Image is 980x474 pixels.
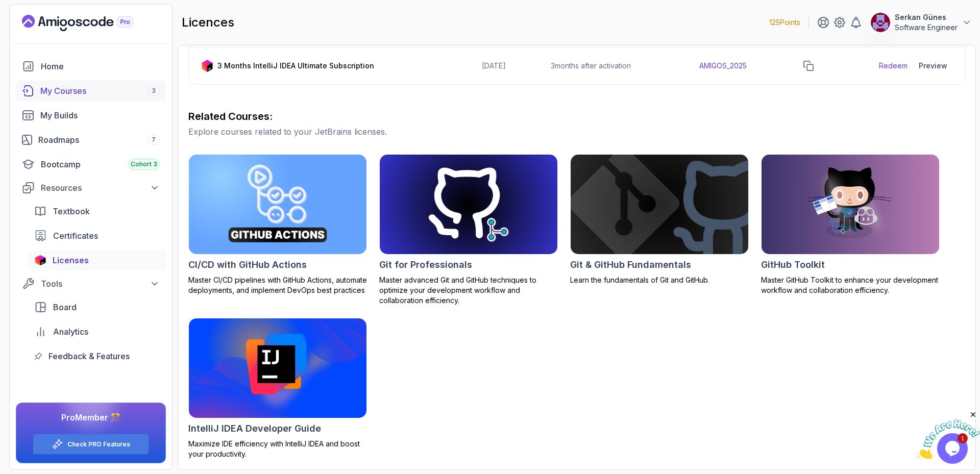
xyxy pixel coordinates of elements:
[570,275,749,285] p: Learn the fundamentals of Git and GitHub.
[871,13,890,32] img: user profile image
[16,275,166,293] button: Tools
[761,275,940,295] p: Master GitHub Toolkit to enhance your development workflow and collaboration efficiency.
[41,158,160,170] div: Bootcamp
[48,350,130,362] span: Feedback & Features
[152,136,156,144] span: 7
[870,12,972,33] button: user profile imageSerkan GünesSoftware Engineer
[379,154,558,306] a: Git for Professionals cardGit for ProfessionalsMaster advanced Git and GitHub techniques to optim...
[201,60,213,72] img: jetbrains icon
[538,47,687,85] td: 3 months after activation
[895,12,958,22] p: Serkan Günes
[571,155,748,254] img: Git & GitHub Fundamentals card
[379,275,558,306] p: Master advanced Git and GitHub techniques to optimize your development workflow and collaboration...
[53,301,77,313] span: Board
[188,439,367,459] p: Maximize IDE efficiency with IntelliJ IDEA and boost your productivity.
[28,346,166,366] a: feedback
[189,318,366,418] img: IntelliJ IDEA Developer Guide card
[919,61,947,71] div: Preview
[28,226,166,246] a: certificates
[761,258,825,272] h2: GitHub Toolkit
[188,258,307,272] h2: CI/CD with GitHub Actions
[22,15,157,31] a: Landing page
[53,326,88,338] span: Analytics
[379,258,472,272] h2: Git for Professionals
[131,160,157,168] span: Cohort 3
[217,61,374,71] p: 3 Months IntelliJ IDEA Ultimate Subscription
[570,258,691,272] h2: Git & GitHub Fundamentals
[38,134,160,146] div: Roadmaps
[16,154,166,174] a: bootcamp
[53,205,90,217] span: Textbook
[34,255,46,265] img: jetbrains icon
[16,130,166,150] a: roadmaps
[188,275,367,295] p: Master CI/CD pipelines with GitHub Actions, automate deployments, and implement DevOps best pract...
[188,126,965,138] p: Explore courses related to your JetBrains licenses.
[761,154,940,295] a: GitHub Toolkit cardGitHub ToolkitMaster GitHub Toolkit to enhance your development workflow and c...
[40,85,160,97] div: My Courses
[914,56,952,76] button: Preview
[53,254,89,266] span: Licenses
[41,278,160,290] div: Tools
[67,440,130,448] a: Check PRO Features
[28,297,166,317] a: board
[188,421,321,436] h2: IntelliJ IDEA Developer Guide
[895,22,958,33] p: Software Engineer
[470,47,538,85] td: [DATE]
[16,179,166,197] button: Resources
[182,14,234,31] h2: licences
[762,155,939,254] img: GitHub Toolkit card
[16,105,166,126] a: builds
[769,17,800,28] p: 125 Points
[16,56,166,77] a: home
[380,155,557,254] img: Git for Professionals card
[570,154,749,285] a: Git & GitHub Fundamentals cardGit & GitHub FundamentalsLearn the fundamentals of Git and GitHub.
[879,61,908,71] a: Redeem
[188,109,965,123] h3: Related Courses:
[33,434,149,455] button: Check PRO Features
[687,47,789,85] td: AMIGOS_2025
[28,321,166,342] a: analytics
[801,59,816,73] button: copy-button
[188,318,367,459] a: IntelliJ IDEA Developer Guide cardIntelliJ IDEA Developer GuideMaximize IDE efficiency with Intel...
[917,410,980,459] iframe: chat widget
[16,81,166,101] a: courses
[41,60,160,72] div: Home
[53,230,98,242] span: Certificates
[28,201,166,221] a: textbook
[188,154,367,295] a: CI/CD with GitHub Actions cardCI/CD with GitHub ActionsMaster CI/CD pipelines with GitHub Actions...
[41,182,160,194] div: Resources
[28,250,166,270] a: licenses
[40,109,160,121] div: My Builds
[189,155,366,254] img: CI/CD with GitHub Actions card
[152,87,156,95] span: 3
